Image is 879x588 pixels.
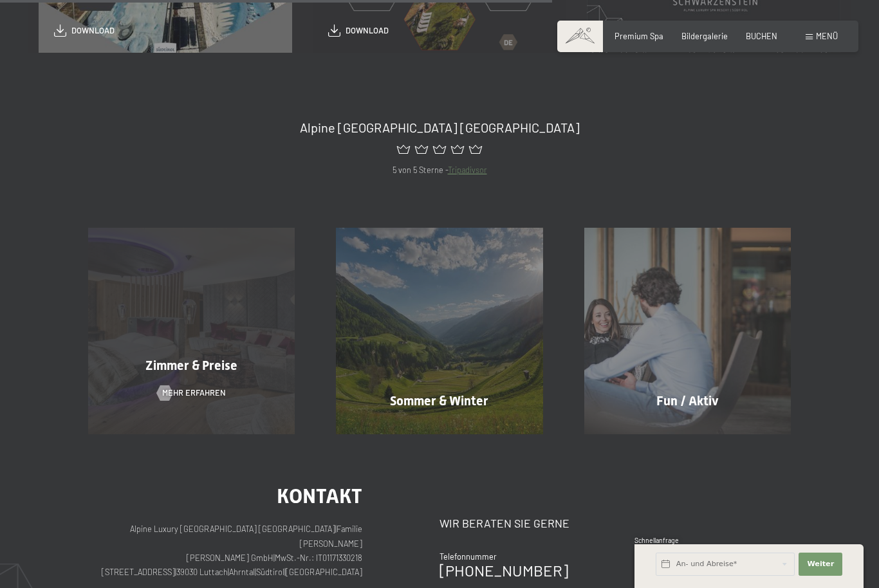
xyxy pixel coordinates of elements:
span: Fun / Aktiv [656,393,719,409]
span: download [71,25,115,37]
a: [PHONE_NUMBER] [439,561,568,580]
p: Alpine Luxury [GEOGRAPHIC_DATA] [GEOGRAPHIC_DATA] Familie [PERSON_NAME] [PERSON_NAME] GmbH MwSt.-... [88,522,362,580]
span: download [346,25,389,37]
span: Wir beraten Sie gerne [439,516,569,530]
span: | [255,567,256,577]
a: Bildergalerie [681,31,728,41]
span: | [273,553,275,563]
span: | [284,567,286,577]
p: 5 von 5 Sterne - [88,163,791,176]
span: Telefonnummer [439,551,497,562]
a: Tripadivsor [448,165,487,175]
button: Weiter [799,553,842,576]
a: download [54,24,115,37]
span: Weiter [807,559,834,569]
span: Sommer & Winter [390,393,488,409]
span: Menü [816,31,838,41]
a: Die Online-Prospekte des Hotel Schwarzenstein ansehen Fun / Aktiv [564,228,811,434]
a: download [328,24,389,37]
a: Die Online-Prospekte des Hotel Schwarzenstein ansehen Zimmer & Preise Mehr erfahren [68,228,315,434]
span: | [228,567,229,577]
span: Kontakt [277,484,362,508]
span: Alpine [GEOGRAPHIC_DATA] [GEOGRAPHIC_DATA] [300,120,580,135]
span: Mehr erfahren [162,387,226,399]
span: Schnellanfrage [634,537,679,544]
a: BUCHEN [746,31,777,41]
a: Premium Spa [615,31,663,41]
span: | [175,567,176,577]
span: | [335,524,337,534]
span: Zimmer & Preise [145,358,237,373]
a: Die Online-Prospekte des Hotel Schwarzenstein ansehen Sommer & Winter [315,228,563,434]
